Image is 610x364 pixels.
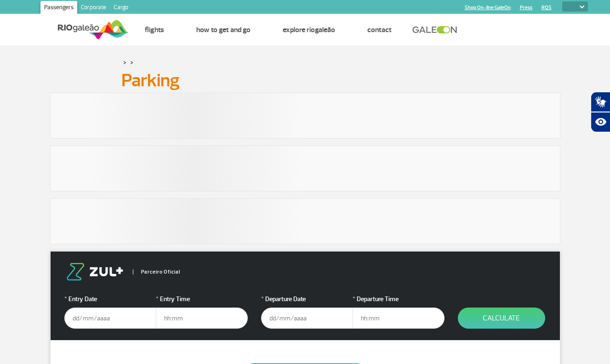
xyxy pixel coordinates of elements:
a: Passengers [40,1,77,16]
button: Abrir recursos assistivos. [591,112,610,132]
a: Cargo [110,1,132,16]
a: > [123,57,126,67]
a: > [130,57,133,67]
a: Contact [367,25,392,34]
button: Abrir tradutor de língua de sinais. [591,92,610,112]
label: Entry Time [156,294,248,304]
a: How to get and go [196,25,251,34]
input: hh:mm [353,308,445,329]
label: Entry Date [64,294,156,304]
a: Corporate [77,1,110,16]
label: Departure Date [261,294,353,304]
img: logo-zul.png [64,263,125,280]
input: dd/mm/aaaa [64,308,156,329]
a: Flights [145,25,164,34]
input: hh:mm [156,308,248,329]
input: dd/mm/aaaa [261,308,353,329]
a: Press [520,5,532,11]
a: Explore RIOgaleão [283,25,335,34]
div: Plugin de acessibilidade da Hand Talk. [591,92,610,132]
label: Departure Time [353,294,445,304]
h1: Parking [121,73,489,88]
button: Calculate [458,308,545,329]
a: RQS [542,5,552,11]
a: Shop On-line GaleOn [465,5,511,11]
span: Parceiro Oficial [133,269,180,274]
